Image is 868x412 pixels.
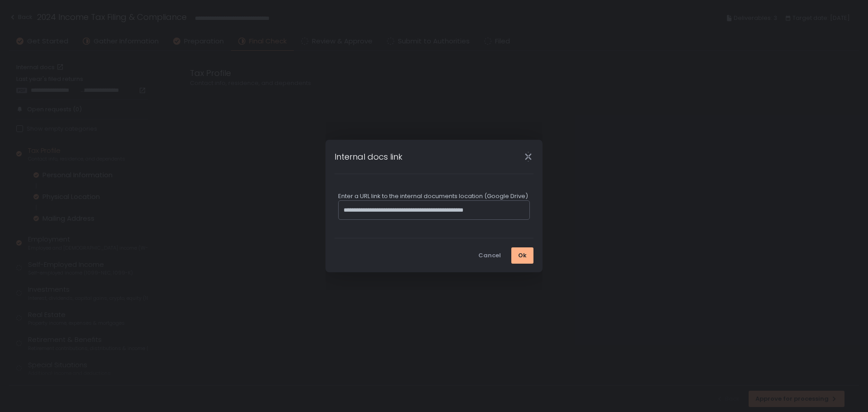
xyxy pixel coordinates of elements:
[478,251,501,260] div: Cancel
[514,152,542,162] div: Close
[472,247,508,264] button: Cancel
[511,247,533,264] button: Ok
[338,192,530,200] div: Enter a URL link to the internal documents location (Google Drive)
[518,251,527,260] div: Ok
[335,151,402,163] h1: Internal docs link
